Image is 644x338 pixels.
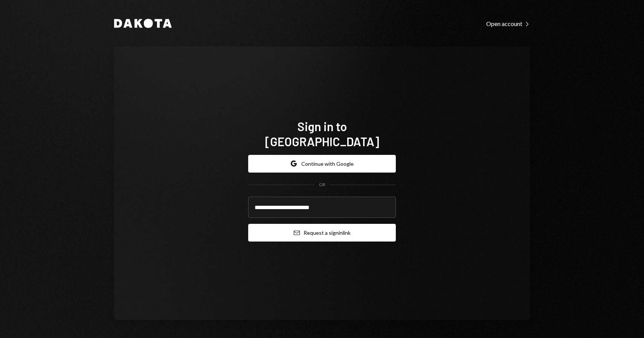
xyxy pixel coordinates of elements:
[248,119,396,149] h1: Sign in to [GEOGRAPHIC_DATA]
[248,224,396,242] button: Request a signinlink
[486,19,530,28] a: Open account
[248,155,396,173] button: Continue with Google
[319,182,325,188] div: OR
[486,20,530,28] div: Open account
